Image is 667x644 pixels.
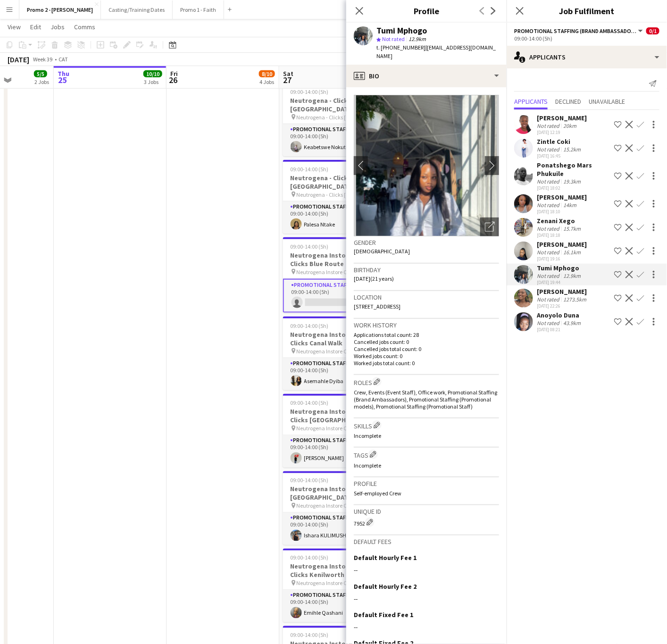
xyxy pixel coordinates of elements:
[354,566,499,574] div: --
[283,279,389,313] app-card-role: Promotional Staffing (Brand Ambassadors)9A0/109:00-14:00 (5h)
[537,319,561,326] div: Not rated
[514,35,659,42] div: 09:00-14:00 (5h)
[537,287,588,296] div: [PERSON_NAME]
[376,44,496,59] span: | [EMAIL_ADDRESS][DOMAIN_NAME]
[537,256,587,262] div: [DATE] 19:16
[354,507,499,516] h3: Unique ID
[354,582,417,591] h3: Default Hourly Fee 2
[354,462,499,469] p: Incomplete
[283,513,389,545] app-card-role: Promotional Staffing (Brand Ambassadors)1/109:00-14:00 (5h)Ishara KULIMUSHI
[291,88,329,95] span: 09:00-14:00 (5h)
[537,129,587,135] div: [DATE] 12:19
[537,249,561,256] div: Not rated
[173,0,224,19] button: Promo 1 - Faith
[297,580,367,587] span: Neutrogena Instore CPT - Clicks Kenilworth
[259,78,275,85] div: 4 Jobs
[507,5,667,17] h3: Job Fulfilment
[291,322,329,329] span: 09:00-14:00 (5h)
[354,553,417,562] h3: Default Hourly Fee 1
[561,272,583,279] div: 12.9km
[34,78,49,85] div: 2 Jobs
[297,502,367,510] span: Neutrogena Instore CPT - [GEOGRAPHIC_DATA]
[354,321,499,329] h3: Work history
[50,23,65,31] span: Jobs
[31,56,55,63] span: Week 39
[283,201,389,234] app-card-role: Promotional Staffing (Brand Ambassadors)1/109:00-14:00 (5h)Palesa Ntake
[537,217,583,225] div: Zenani Xego
[537,296,561,303] div: Not rated
[297,348,367,355] span: Neutrogena Instore CPT - Clicks Canal Walk
[537,232,583,238] div: [DATE] 18:18
[283,174,389,191] h3: Neutrogena - Clicks [GEOGRAPHIC_DATA]
[283,408,389,425] h3: Neutrogena Instore CPT - Clicks [GEOGRAPHIC_DATA]
[354,238,499,247] h3: Gender
[354,266,499,274] h3: Birthday
[346,5,507,17] h3: Profile
[537,240,587,249] div: [PERSON_NAME]
[354,420,499,430] h3: Skills
[291,166,329,173] span: 09:00-14:00 (5h)
[8,23,21,31] span: View
[283,160,389,234] app-job-card: 09:00-14:00 (5h)1/1Neutrogena - Clicks [GEOGRAPHIC_DATA] Neutrogena - Clicks [GEOGRAPHIC_DATA]1 R...
[354,352,499,360] p: Worked jobs count: 0
[561,296,588,303] div: 1273.5km
[354,95,499,236] img: Crew avatar or photo
[354,377,499,387] h3: Roles
[283,549,389,622] app-job-card: 09:00-14:00 (5h)1/1Neutrogena Instore CPT - Clicks Kenilworth Neutrogena Instore CPT - Clicks Ken...
[537,303,588,309] div: [DATE] 22:26
[537,193,587,201] div: [PERSON_NAME]
[354,303,400,310] span: [STREET_ADDRESS]
[283,124,389,156] app-card-role: Promotional Staffing (Brand Ambassadors)1/109:00-14:00 (5h)Keabetswe Nokuthula Sedikwe
[407,35,428,42] span: 12.9km
[354,611,413,619] h3: Default Fixed Fee 1
[283,83,389,156] div: 09:00-14:00 (5h)1/1Neutrogena - Clicks [GEOGRAPHIC_DATA] Neutrogena - Clicks [GEOGRAPHIC_DATA]1 R...
[537,209,587,215] div: [DATE] 18:10
[8,55,29,64] div: [DATE]
[297,425,367,432] span: Neutrogena Instore CPT - Clicks [GEOGRAPHIC_DATA]
[144,78,162,85] div: 3 Jobs
[537,178,561,185] div: Not rated
[291,632,329,639] span: 09:00-14:00 (5h)
[283,237,389,313] div: 09:00-14:00 (5h)0/1Neutrogena Instore CPT - Clicks Blue Route Neutrogena Instore CPT - Clicks Blu...
[169,75,178,85] span: 26
[19,0,101,19] button: Promo 2 - [PERSON_NAME]
[514,98,548,105] span: Applicants
[283,394,389,468] app-job-card: 09:00-14:00 (5h)1/1Neutrogena Instore CPT - Clicks [GEOGRAPHIC_DATA] Neutrogena Instore CPT - Cli...
[291,554,329,561] span: 09:00-14:00 (5h)
[34,70,47,77] span: 5/5
[537,153,583,159] div: [DATE] 16:45
[561,122,578,129] div: 20km
[354,594,499,603] div: --
[354,389,497,410] span: Crew, Events (Event Staff), Office work, Promotional Staffing (Brand Ambassadors), Promotional St...
[514,27,637,34] span: Promotional Staffing (Brand Ambassadors)
[101,0,173,19] button: Casting/Training Dates
[354,360,499,367] p: Worked jobs total count: 0
[297,268,367,276] span: Neutrogena Instore CPT - Clicks Blue Route
[555,98,581,105] span: Declined
[514,27,644,34] button: Promotional Staffing (Brand Ambassadors)
[283,96,389,113] h3: Neutrogena - Clicks [GEOGRAPHIC_DATA]
[561,178,583,185] div: 19.3km
[561,225,583,232] div: 15.7km
[537,225,561,232] div: Not rated
[297,191,367,198] span: Neutrogena - Clicks [GEOGRAPHIC_DATA]
[537,114,587,122] div: [PERSON_NAME]
[346,65,507,87] div: Bio
[283,358,389,390] app-card-role: Promotional Staffing (Brand Ambassadors)1/109:00-14:00 (5h)Asemahle Dyiba
[4,21,25,33] a: View
[283,69,293,78] span: Sat
[480,217,499,236] div: Open photos pop-in
[283,471,389,545] div: 09:00-14:00 (5h)1/1Neutrogena Instore CPT - [GEOGRAPHIC_DATA] Neutrogena Instore CPT - [GEOGRAPHI...
[30,23,41,31] span: Edit
[283,330,389,347] h3: Neutrogena Instore CPT - Clicks Canal Walk
[537,122,561,129] div: Not rated
[354,248,410,255] span: [DEMOGRAPHIC_DATA]
[354,293,499,301] h3: Location
[354,623,499,631] div: --
[26,21,45,33] a: Edit
[354,490,499,497] p: Self-employed Crew
[537,146,561,153] div: Not rated
[291,243,329,250] span: 09:00-14:00 (5h)
[382,35,405,42] span: Not rated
